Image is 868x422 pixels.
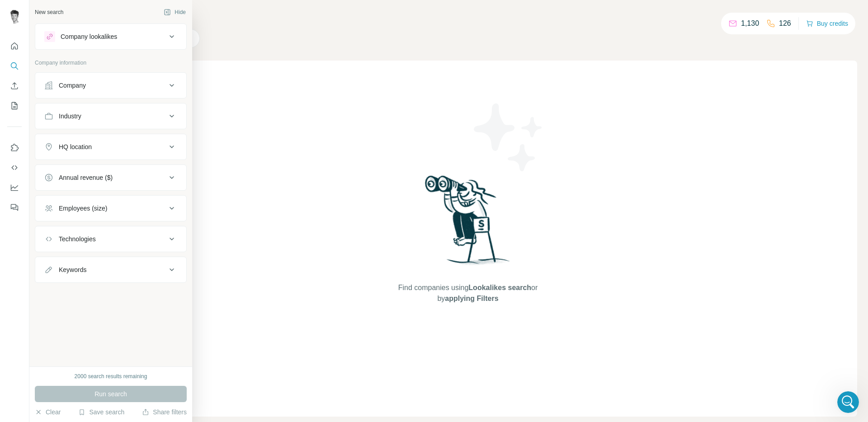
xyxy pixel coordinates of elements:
div: Actually, our enrichment does pull company descriptions! Looking at our API documentation, compan... [7,56,174,293]
div: 2000 search results remaining [75,372,147,380]
span: Lookalikes search [468,284,531,291]
button: go back [6,4,23,21]
button: Send a message… [155,285,170,300]
img: Surfe Illustration - Woman searching with binoculars [421,173,515,274]
p: 1,130 [741,18,759,29]
h1: FinAI [44,5,62,11]
div: Close [159,4,175,20]
button: Industry [35,105,186,127]
div: Company lookalikes [61,32,117,41]
button: Company lookalikes [35,26,186,47]
button: Home [142,4,159,21]
button: Share filters [142,408,187,417]
iframe: Intercom live chat [837,391,859,413]
button: Use Surfe on LinkedIn [7,140,22,156]
div: Company [59,81,86,90]
button: Clear [35,408,61,417]
div: Your enrichment dosent pull company description. How can i change what information gets pulled out [40,17,166,44]
div: Your enrichment dosent pull company description. How can i change what information gets pulled out [33,12,174,49]
button: HQ location [35,136,186,158]
button: Search [7,58,22,74]
button: Upload attachment [43,289,50,296]
span: applying Filters [445,295,498,302]
div: Actually, our enrichment does pull company descriptions! Looking at our API documentation, compan... [14,62,166,106]
div: If descriptions aren't appearing for your specific companies, it means that data isn't available ... [14,244,166,288]
button: Dashboard [7,179,22,196]
button: Hide [157,5,192,19]
div: Annual revenue ($) [59,173,113,182]
a: Source reference 13039379: [42,98,49,106]
div: FinAI says… [7,56,174,294]
div: However, you can't customize which specific fields get pulled - our enrichment returns all availa... [14,177,166,239]
button: Keywords [35,259,186,281]
button: Technologies [35,228,186,250]
button: Save search [78,408,124,417]
div: Employees (size) [59,204,107,213]
div: Technologies [59,234,96,244]
button: Feedback [7,199,22,216]
p: 126 [779,18,791,29]
button: Quick start [7,38,22,54]
button: Gif picker [28,289,36,296]
div: Keywords [59,265,86,274]
img: Surfe Illustration - Stars [468,97,549,178]
button: Annual revenue ($) [35,167,186,188]
button: Buy credits [806,17,848,30]
div: HQ location [59,142,92,151]
button: Employees (size) [35,197,186,219]
div: When enrichment works successfully, you'll get enriched data including company name and descripti... [14,111,166,173]
img: Profile image for FinAI [26,5,40,19]
div: Industry [59,112,81,121]
img: Avatar [7,9,22,23]
textarea: Message… [8,270,173,285]
button: Emoji picker [14,289,21,296]
button: Use Surfe API [7,159,22,176]
div: New search [35,8,63,16]
button: My lists [7,98,22,114]
button: Start recording [57,289,65,296]
button: Company [35,75,186,96]
span: Find companies using or by [396,282,540,304]
h4: Search [79,11,857,23]
p: The team can also help [44,11,113,20]
div: maw@lr-partners.dk says… [7,12,174,56]
button: Enrich CSV [7,78,22,94]
p: Company information [35,59,187,67]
